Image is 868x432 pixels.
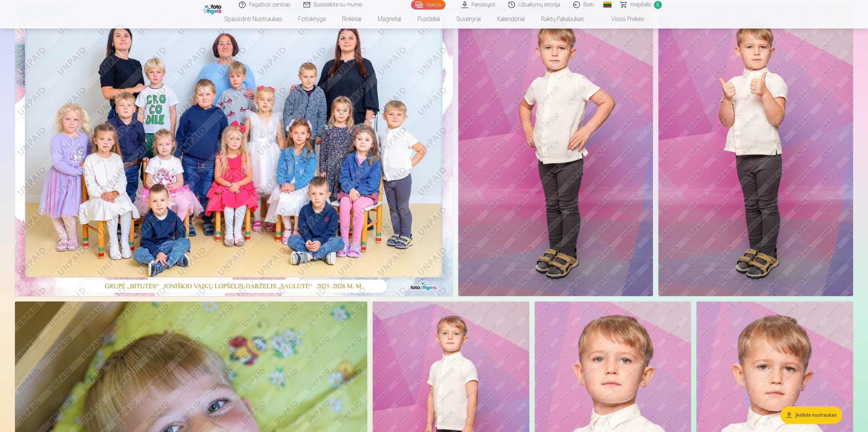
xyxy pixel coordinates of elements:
a: Rinkiniai [334,10,370,29]
a: Spausdinti nuotraukas [216,10,290,29]
a: Suvenyrai [448,10,489,29]
span: 0 [654,1,662,9]
button: Įkelkite nuotraukas [780,406,842,424]
a: Magnetai [370,10,409,29]
a: Raktų pakabukas [533,10,592,29]
a: Fotoknyga [290,10,334,29]
img: /fa2 [202,3,223,14]
a: Puodeliai [409,10,448,29]
span: Krepšelis [631,1,651,9]
a: Visos prekės [592,10,652,29]
a: Kalendoriai [489,10,533,29]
